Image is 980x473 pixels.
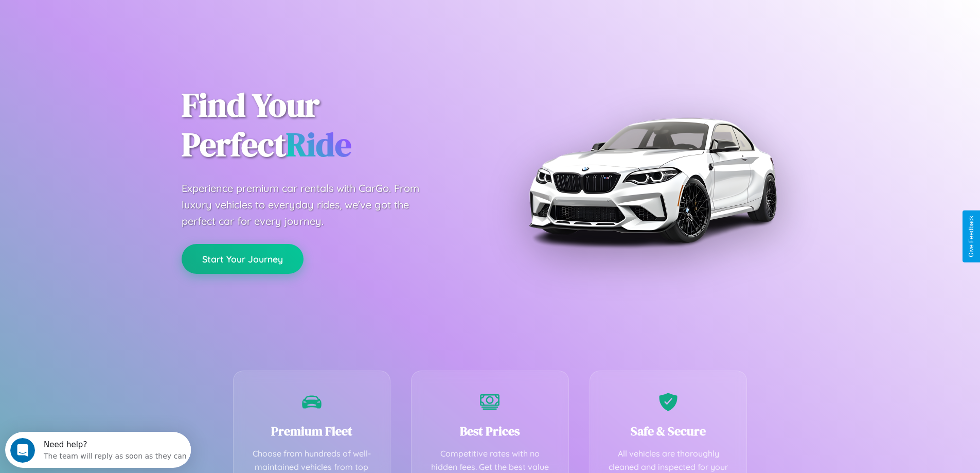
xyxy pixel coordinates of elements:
div: Give Feedback [968,216,975,257]
span: Ride [286,122,351,167]
h3: Premium Fleet [249,423,375,440]
iframe: Intercom live chat [10,438,35,463]
div: Need help? [39,9,182,17]
div: Open Intercom Messenger [4,4,191,32]
iframe: Intercom live chat discovery launcher [5,432,191,468]
h1: Find Your Perfect [182,85,475,165]
p: Experience premium car rentals with CarGo. From luxury vehicles to everyday rides, we've got the ... [182,180,439,230]
h3: Best Prices [427,423,553,440]
button: Start Your Journey [182,244,304,274]
div: The team will reply as soon as they can [39,17,182,28]
img: Premium BMW car rental vehicle [524,51,781,309]
h3: Safe & Secure [605,423,732,440]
